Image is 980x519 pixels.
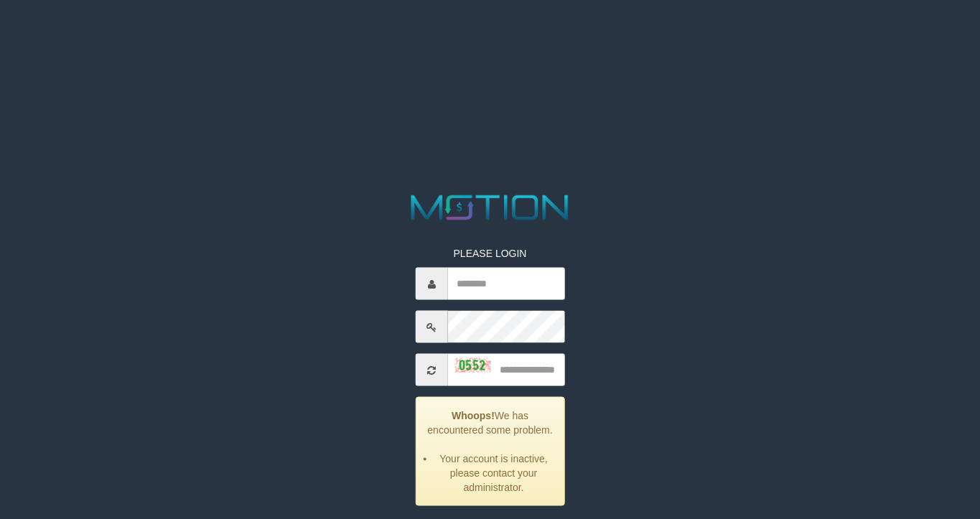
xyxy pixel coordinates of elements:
[455,358,491,373] img: captcha
[416,397,565,506] div: We has encountered some problem.
[452,410,495,421] strong: Whoops!
[434,452,554,495] li: Your account is inactive, please contact your administrator.
[416,246,565,261] p: PLEASE LOGIN
[404,191,576,225] img: MOTION_logo.png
